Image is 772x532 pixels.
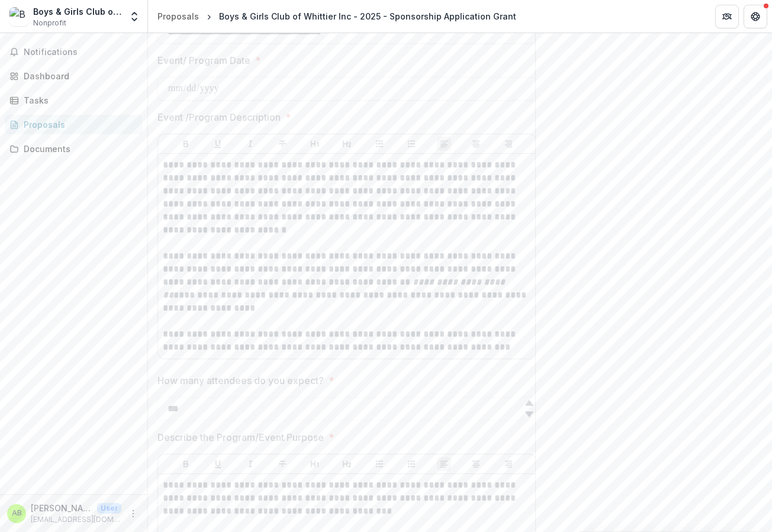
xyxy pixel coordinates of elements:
[5,43,143,62] button: Notifications
[24,70,133,82] div: Dashboard
[5,115,143,134] a: Proposals
[308,137,322,151] button: Heading 1
[24,143,133,155] div: Documents
[31,514,121,525] p: [EMAIL_ADDRESS][DOMAIN_NAME]
[211,457,225,471] button: Underline
[243,137,258,151] button: Italicize
[24,118,133,131] div: Proposals
[340,457,354,471] button: Heading 2
[501,457,516,471] button: Align Right
[12,510,22,517] div: Alexis Baez
[243,457,258,471] button: Italicize
[5,91,143,110] a: Tasks
[469,137,483,151] button: Align Center
[9,7,28,26] img: Boys & Girls Club of Whittier Inc
[715,5,739,28] button: Partners
[33,18,66,28] span: Nonprofit
[126,5,143,28] button: Open entity switcher
[437,457,451,471] button: Align Left
[126,507,140,521] button: More
[211,137,225,151] button: Underline
[372,457,387,471] button: Bullet List
[275,457,289,471] button: Strike
[31,502,92,514] p: [PERSON_NAME]
[437,137,451,151] button: Align Left
[469,457,483,471] button: Align Center
[404,457,419,471] button: Ordered List
[157,430,324,444] p: Describe the Program/Event Purpose
[153,8,521,25] nav: breadcrumb
[157,10,199,22] div: Proposals
[219,10,516,22] div: Boys & Girls Club of Whittier Inc - 2025 - Sponsorship Application Grant
[308,457,322,471] button: Heading 1
[157,53,250,67] p: Event/ Program Date
[24,47,138,57] span: Notifications
[372,137,387,151] button: Bullet List
[501,137,516,151] button: Align Right
[744,5,767,28] button: Get Help
[404,137,419,151] button: Ordered List
[275,137,289,151] button: Strike
[24,94,133,107] div: Tasks
[97,503,121,514] p: User
[157,373,324,388] p: How many attendees do you expect?
[153,8,204,25] a: Proposals
[340,137,354,151] button: Heading 2
[179,137,193,151] button: Bold
[5,139,143,159] a: Documents
[5,66,143,86] a: Dashboard
[157,110,281,124] p: Event /Program Description
[179,457,193,471] button: Bold
[33,5,121,18] div: Boys & Girls Club of Whittier Inc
